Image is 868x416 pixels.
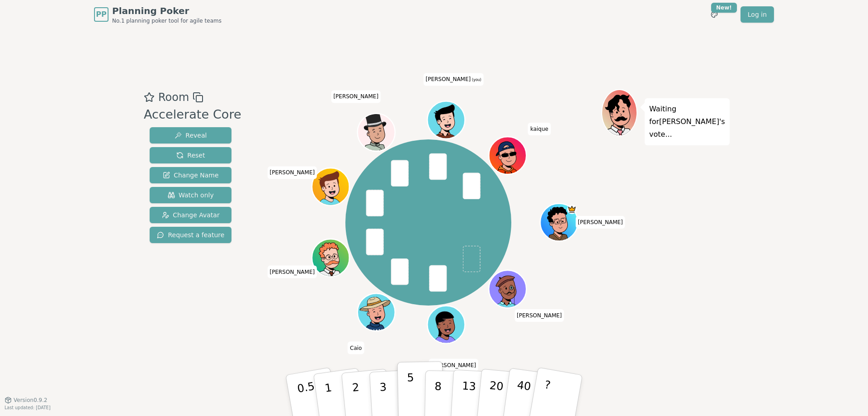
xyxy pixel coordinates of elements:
[424,73,484,86] span: Click to change your name
[706,6,722,23] button: New!
[162,210,220,220] span: Change Avatar
[168,191,214,200] span: Watch only
[268,266,317,278] span: Click to change your name
[576,216,625,229] span: Click to change your name
[144,89,155,105] button: Add as favourite
[471,78,481,82] span: (you)
[163,171,218,180] span: Change Name
[112,17,222,24] span: No.1 planning poker tool for agile teams
[150,127,231,143] button: Reveal
[649,103,725,141] p: Waiting for [PERSON_NAME] 's vote...
[94,5,222,24] a: PPPlanning PokerNo.1 planning poker tool for agile teams
[514,309,564,322] span: Click to change your name
[567,205,577,214] span: Luis Oliveira is the host
[5,397,47,404] button: Version0.9.2
[528,123,551,135] span: Click to change your name
[5,405,51,410] span: Last updated: [DATE]
[150,167,231,183] button: Change Name
[158,89,189,105] span: Room
[96,9,106,20] span: PP
[711,3,737,13] div: New!
[144,105,241,124] div: Accelerate Core
[150,187,231,203] button: Watch only
[150,147,231,163] button: Reset
[268,167,317,179] span: Click to change your name
[175,131,207,140] span: Reveal
[150,227,231,243] button: Request a feature
[157,230,224,239] span: Request a feature
[741,6,774,23] a: Log in
[429,359,478,372] span: Click to change your name
[331,91,381,103] span: Click to change your name
[14,397,47,404] span: Version 0.9.2
[112,5,222,17] span: Planning Poker
[176,151,205,160] span: Reset
[429,103,464,138] button: Click to change your avatar
[150,207,231,223] button: Change Avatar
[348,342,364,354] span: Click to change your name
